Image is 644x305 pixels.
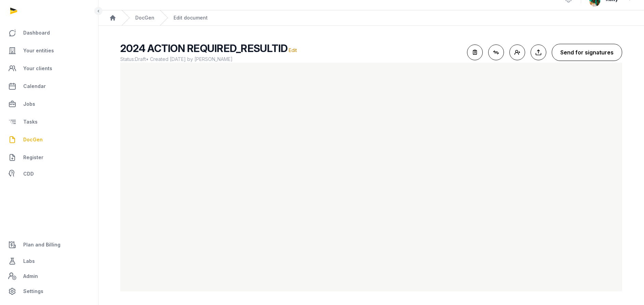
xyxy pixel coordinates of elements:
[23,241,60,249] span: Plan and Billing
[174,14,208,21] div: Edit document
[5,283,93,300] a: Settings
[23,118,38,126] span: Tasks
[5,167,93,181] a: CDD
[120,56,462,63] span: Status: • Created [DATE] by [PERSON_NAME]
[5,253,93,269] a: Labs
[135,56,146,62] span: Draft
[23,136,43,144] span: DocGen
[289,47,297,53] span: Edit
[5,96,93,112] a: Jobs
[5,42,93,59] a: Your entities
[5,114,93,130] a: Tasks
[5,25,93,41] a: Dashboard
[5,131,93,148] a: DocGen
[23,64,52,73] span: Your clients
[23,272,38,280] span: Admin
[23,170,34,178] span: CDD
[120,42,287,54] span: 2024 ACTION REQUIRED_RESULTID
[23,47,54,55] span: Your entities
[23,287,43,295] span: Settings
[98,10,644,26] nav: Breadcrumb
[5,60,93,77] a: Your clients
[23,100,35,108] span: Jobs
[5,78,93,94] a: Calendar
[5,149,93,166] a: Register
[23,82,46,90] span: Calendar
[23,153,43,162] span: Register
[23,257,35,265] span: Labs
[552,44,622,61] button: Send for signatures
[135,14,154,21] a: DocGen
[23,29,50,37] span: Dashboard
[5,237,93,253] a: Plan and Billing
[5,269,93,283] a: Admin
